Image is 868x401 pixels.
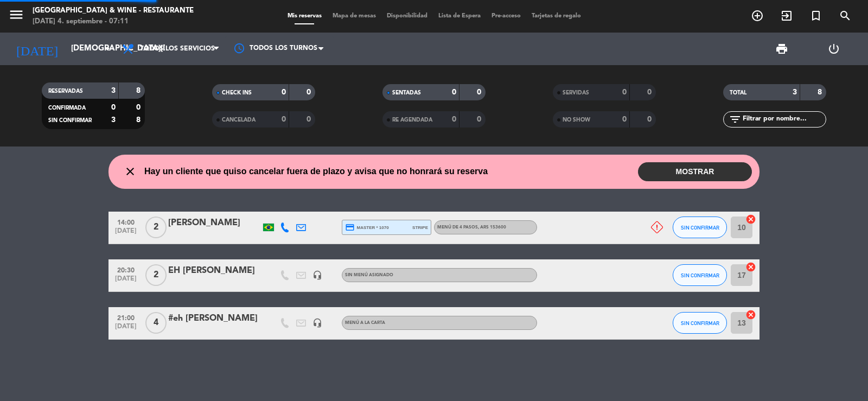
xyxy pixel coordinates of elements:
[437,225,506,230] span: MENÚ DE 4 PASOS
[673,312,727,334] button: SIN CONFIRMAR
[831,7,860,25] span: BUSCAR
[477,88,483,96] strong: 0
[282,88,286,96] strong: 0
[809,9,822,22] i: turned_in_not
[111,116,116,124] strong: 3
[48,88,83,94] span: RESERVADAS
[112,215,139,228] span: 14:00
[312,270,322,280] i: headset_mic
[222,117,256,123] span: CANCELADA
[136,104,143,111] strong: 0
[729,113,742,126] i: filter_list
[638,162,752,181] button: MOSTRAR
[345,321,385,325] span: MENÚ A LA CARTA
[168,311,260,326] div: #eh [PERSON_NAME]
[681,272,719,278] span: SIN CONFIRMAR
[563,117,590,123] span: NO SHOW
[48,118,92,123] span: SIN CONFIRMAR
[808,33,860,65] div: LOG OUT
[452,116,456,123] strong: 0
[307,88,313,96] strong: 0
[312,318,322,328] i: headset_mic
[681,320,719,326] span: SIN CONFIRMAR
[8,7,24,23] i: menu
[486,13,526,19] span: Pre-acceso
[563,90,589,96] span: SERVIDAS
[136,116,143,124] strong: 8
[136,87,143,94] strong: 8
[647,88,654,96] strong: 0
[8,7,24,27] button: menu
[622,116,627,123] strong: 0
[412,224,428,231] span: stripe
[745,214,756,225] i: cancel
[801,7,831,25] span: Reserva especial
[452,88,456,96] strong: 0
[112,275,139,288] span: [DATE]
[742,113,826,125] input: Filtrar por nombre...
[111,87,116,94] strong: 3
[381,13,433,19] span: Disponibilidad
[48,105,86,111] span: CONFIRMADA
[673,217,727,238] button: SIN CONFIRMAR
[8,37,66,61] i: [DATE]
[345,273,393,277] span: Sin menú asignado
[307,116,313,123] strong: 0
[772,7,801,25] span: WALK IN
[282,13,327,19] span: Mis reservas
[112,323,139,335] span: [DATE]
[112,263,139,276] span: 20:30
[478,225,506,230] span: , ARS 153600
[673,264,727,286] button: SIN CONFIRMAR
[775,42,788,55] span: print
[345,222,389,232] span: master * 1070
[101,42,114,55] i: arrow_drop_down
[282,116,286,123] strong: 0
[743,7,772,25] span: RESERVAR MESA
[745,309,756,320] i: cancel
[730,90,746,96] span: TOTAL
[839,9,852,22] i: search
[647,116,654,123] strong: 0
[345,222,355,232] i: credit_card
[745,262,756,272] i: cancel
[433,13,486,19] span: Lista de Espera
[168,264,260,278] div: EH [PERSON_NAME]
[112,227,139,240] span: [DATE]
[622,88,627,96] strong: 0
[124,165,137,178] i: close
[392,117,432,123] span: RE AGENDADA
[145,312,167,334] span: 4
[111,104,116,111] strong: 0
[818,88,824,96] strong: 8
[222,90,252,96] span: CHECK INS
[681,225,719,231] span: SIN CONFIRMAR
[327,13,381,19] span: Mapa de mesas
[144,164,488,179] span: Hay un cliente que quiso cancelar fuera de plazo y avisa que no honrará su reserva
[477,116,483,123] strong: 0
[827,42,840,55] i: power_settings_new
[33,5,194,16] div: [GEOGRAPHIC_DATA] & Wine - Restaurante
[526,13,586,19] span: Tarjetas de regalo
[140,45,215,53] span: Todos los servicios
[145,264,167,286] span: 2
[392,90,421,96] span: SENTADAS
[33,16,194,27] div: [DATE] 4. septiembre - 07:11
[168,216,260,230] div: [PERSON_NAME]
[780,9,793,22] i: exit_to_app
[793,88,797,96] strong: 3
[145,217,167,238] span: 2
[112,311,139,323] span: 21:00
[751,9,764,22] i: add_circle_outline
